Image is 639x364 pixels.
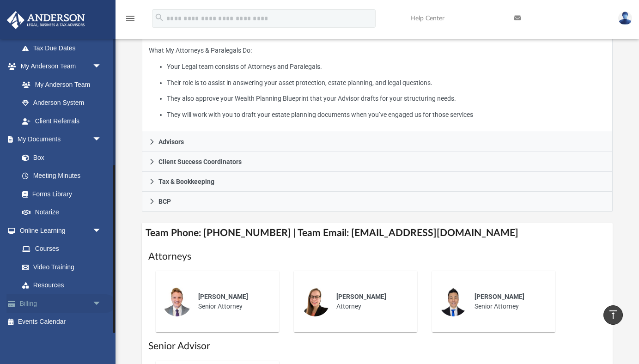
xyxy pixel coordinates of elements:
i: search [154,12,164,23]
a: Tax Due Dates [13,39,116,57]
li: Your Legal team consists of Attorneys and Paralegals. [167,61,606,73]
i: menu [125,13,136,24]
h1: Senior Advisor [148,340,607,353]
a: My Documentsarrow_drop_down [6,130,111,149]
span: Tax & Bookkeeping [158,178,214,185]
a: vertical_align_top [603,305,623,325]
img: thumbnail [162,287,192,316]
span: arrow_drop_down [92,221,111,240]
a: Box [13,148,106,167]
a: Events Calendar [6,313,116,331]
a: Forms Library [13,185,106,203]
a: Tax & Bookkeeping [142,172,613,192]
span: Advisors [158,139,184,145]
span: [PERSON_NAME] [475,293,524,300]
a: Anderson System [13,94,111,112]
div: Senior Attorney [192,285,273,318]
a: My Anderson Teamarrow_drop_down [6,57,111,76]
a: menu [125,18,136,24]
p: What My Attorneys & Paralegals Do: [149,45,606,120]
img: User Pic [618,12,632,25]
span: [PERSON_NAME] [336,293,386,300]
i: vertical_align_top [608,309,619,320]
img: thumbnail [438,287,468,316]
a: Online Learningarrow_drop_down [6,221,111,240]
div: Attorneys & Paralegals [142,38,613,132]
a: My Anderson Team [13,75,106,94]
span: BCP [158,198,171,205]
span: arrow_drop_down [92,57,111,76]
span: arrow_drop_down [92,130,111,149]
a: Billingarrow_drop_down [6,294,116,313]
a: Courses [13,240,111,258]
a: Notarize [13,203,111,222]
h4: Team Phone: [PHONE_NUMBER] | Team Email: [EMAIL_ADDRESS][DOMAIN_NAME] [142,223,613,243]
li: Their role is to assist in answering your asset protection, estate planning, and legal questions. [167,77,606,89]
a: Client Success Coordinators [142,152,613,172]
span: arrow_drop_down [92,294,111,313]
a: Resources [13,276,111,295]
a: Video Training [13,258,106,276]
span: Client Success Coordinators [158,158,242,165]
div: Senior Attorney [468,285,549,318]
li: They will work with you to draft your estate planning documents when you’ve engaged us for those ... [167,109,606,121]
a: BCP [142,192,613,212]
img: thumbnail [300,287,330,316]
span: [PERSON_NAME] [198,293,248,300]
h1: Attorneys [148,250,607,263]
a: Client Referrals [13,112,111,130]
a: Advisors [142,132,613,152]
img: Anderson Advisors Platinum Portal [4,11,88,29]
a: Meeting Minutes [13,167,111,185]
li: They also approve your Wealth Planning Blueprint that your Advisor drafts for your structuring ne... [167,93,606,104]
div: Attorney [330,285,411,318]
